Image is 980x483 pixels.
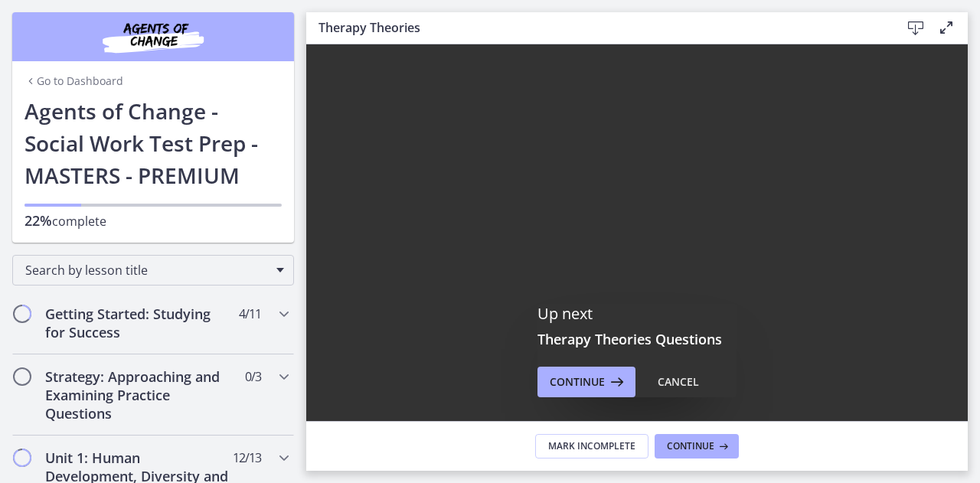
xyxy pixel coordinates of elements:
[667,440,714,452] span: Continue
[24,73,123,89] a: Go to Dashboard
[537,330,737,348] h3: Therapy Theories Questions
[318,18,876,37] h3: Therapy Theories
[45,367,232,423] h2: Strategy: Approaching and Examining Practice Questions
[548,440,635,452] span: Mark Incomplete
[25,262,269,279] span: Search by lesson title
[537,367,635,397] button: Continue
[24,95,282,191] h1: Agents of Change - Social Work Test Prep - MASTERS - PREMIUM
[233,449,261,467] span: 12 / 13
[550,373,605,391] span: Continue
[24,211,52,230] span: 22%
[61,18,245,55] img: Agents of Change
[535,434,648,459] button: Mark Incomplete
[45,305,232,341] h2: Getting Started: Studying for Success
[645,367,711,397] button: Cancel
[537,304,737,324] p: Up next
[655,434,739,459] button: Continue
[24,211,282,230] p: complete
[658,373,699,391] div: Cancel
[239,305,261,323] span: 4 / 11
[12,255,294,286] div: Search by lesson title
[245,367,261,386] span: 0 / 3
